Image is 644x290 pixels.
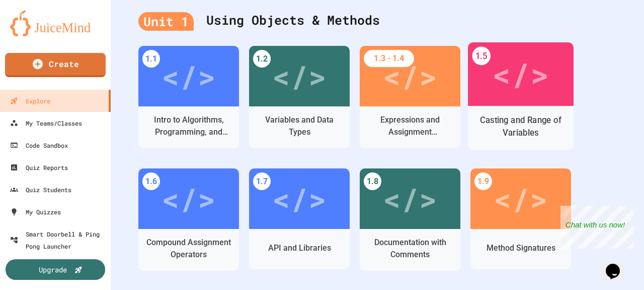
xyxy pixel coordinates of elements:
[560,206,634,249] iframe: chat widget
[257,114,342,138] div: Variables and Data Types
[10,184,71,196] div: Quiz Students
[494,176,548,221] div: </>
[383,53,437,99] div: </>
[383,176,437,221] div: </>
[138,12,194,31] div: Unit 1
[253,172,271,190] div: 1.7
[162,176,216,221] div: </>
[476,114,566,139] div: Casting and Range of Variables
[272,176,327,221] div: </>
[367,237,453,261] div: Documentation with Comments
[10,10,101,36] img: logo-orange.svg
[142,172,160,190] div: 1.6
[472,47,491,66] div: 1.5
[5,53,106,77] a: Create
[39,264,67,275] div: Upgrade
[272,53,327,99] div: </>
[367,114,453,138] div: Expressions and Assignment Statements
[602,250,634,280] iframe: chat widget
[474,172,492,190] div: 1.9
[162,53,216,99] div: </>
[10,95,50,107] div: Explore
[364,50,414,67] div: 1.3 - 1.4
[10,228,107,252] div: Smart Doorbell & Ping Pong Launcher
[10,206,61,218] div: My Quizzes
[253,50,271,68] div: 1.2
[146,114,231,138] div: Intro to Algorithms, Programming, and Compilers
[10,139,68,151] div: Code Sandbox
[364,172,381,190] div: 1.8
[10,117,82,129] div: My Teams/Classes
[146,237,231,261] div: Compound Assignment Operators
[10,161,68,173] div: Quiz Reports
[492,50,549,98] div: </>
[268,242,331,254] div: API and Libraries
[138,1,616,41] div: Using Objects & Methods
[487,242,555,254] div: Method Signatures
[142,50,160,68] div: 1.1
